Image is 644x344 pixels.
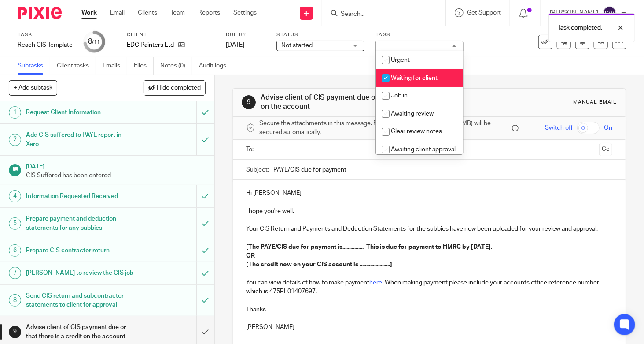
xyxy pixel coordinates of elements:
button: Hide completed [144,80,206,95]
span: Waiting for client [391,75,438,81]
div: Reach CIS Template [18,41,73,49]
span: Awaiting client approval [391,146,456,153]
p: I hope you're well. [246,207,612,216]
h1: Advise client of CIS payment due or that there is a credit on the account [261,93,448,112]
label: Task [18,31,73,38]
h1: Advise client of CIS payment due or that there is a credit on the account [26,321,134,343]
a: Notes (0) [160,57,192,75]
span: Urgent [391,57,410,63]
h1: Information Requested Received [26,190,134,203]
div: 4 [9,190,21,202]
a: Audit logs [199,57,233,75]
div: 9 [9,326,21,338]
span: [DATE] [226,42,244,48]
div: 8 [88,37,100,47]
span: On [604,123,612,132]
img: svg%3E [603,6,617,20]
a: Settings [233,8,257,17]
small: /11 [92,40,100,45]
label: Status [276,31,364,38]
strong: [The credit now on your CIS account is .......................] [246,262,392,268]
a: Emails [103,57,127,75]
span: Secure the attachments in this message. Files exceeding the size limit (10MB) will be secured aut... [259,119,510,137]
strong: [The PAYE/CIS due for payment is................ This is due for payment to HMRC by [DATE]. [246,244,492,250]
p: You can view details of how to make payment . When making payment please include your accounts of... [246,278,612,296]
div: 9 [242,95,256,109]
h1: Prepare payment and deduction statements for any subbies [26,212,134,235]
span: Not started [281,42,313,49]
button: Cc [599,143,612,156]
label: Client [127,31,215,38]
div: 2 [9,134,21,146]
h1: Prepare CIS contractor return [26,244,134,257]
h1: Add CIS suffered to PAYE report in Xero [26,128,134,151]
span: Switch off [545,123,573,132]
div: 7 [9,267,21,279]
a: here [369,280,382,286]
p: Thanks [246,305,612,314]
h1: [PERSON_NAME] to review the CIS job [26,266,134,280]
div: 6 [9,244,21,257]
a: Team [170,8,185,17]
button: + Add subtask [9,80,57,95]
p: Task completed. [558,23,602,32]
span: Hide completed [157,85,201,92]
label: Subject: [246,165,269,174]
a: Work [81,8,97,17]
h1: [DATE] [26,160,206,171]
a: Email [110,8,125,17]
a: Reports [198,8,220,17]
label: To: [246,145,256,154]
h1: Request Client Information [26,106,134,119]
label: Due by [226,31,265,38]
p: CIS Suffered has been entered [26,171,206,180]
strong: OR [246,253,255,259]
a: Files [134,57,154,75]
a: Clients [138,8,157,17]
div: 1 [9,106,21,119]
span: Job in [391,93,408,99]
a: Subtasks [18,57,50,75]
p: Hi [PERSON_NAME] [246,189,612,198]
img: Pixie [18,7,62,19]
p: EDC Painters Ltd [127,41,174,49]
p: [PERSON_NAME] [246,323,612,332]
span: Clear review notes [391,128,442,135]
div: 5 [9,217,21,230]
span: Awaiting review [391,111,434,117]
div: Manual email [573,99,617,106]
h1: Send CIS return and subcontractor statements to client for approval [26,289,134,312]
div: 8 [9,294,21,307]
p: Your CIS Return and Payments and Deduction Statements for the subbies have now been uploaded for ... [246,224,612,233]
a: Client tasks [57,57,96,75]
